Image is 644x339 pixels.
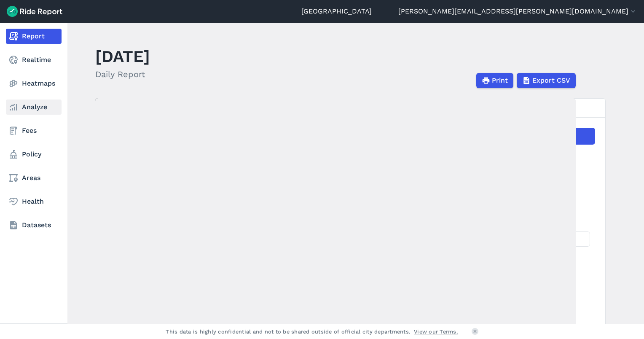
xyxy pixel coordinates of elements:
img: Ride Report [7,6,62,17]
button: Print [476,73,513,88]
button: Export CSV [517,73,576,88]
a: Areas [6,170,62,186]
a: Report [6,29,62,44]
a: [GEOGRAPHIC_DATA] [301,6,372,16]
h1: [DATE] [95,45,150,68]
a: Datasets [6,218,62,233]
button: [PERSON_NAME][EMAIL_ADDRESS][PERSON_NAME][DOMAIN_NAME] [398,6,637,16]
a: Heatmaps [6,76,62,91]
a: Analyze [6,100,62,115]
a: Fees [6,123,62,138]
a: View our Terms. [414,328,458,336]
span: Export CSV [532,75,570,86]
h2: Daily Report [95,68,150,81]
a: Realtime [6,52,62,67]
a: Health [6,194,62,209]
a: Policy [6,147,62,162]
span: Print [492,75,508,86]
